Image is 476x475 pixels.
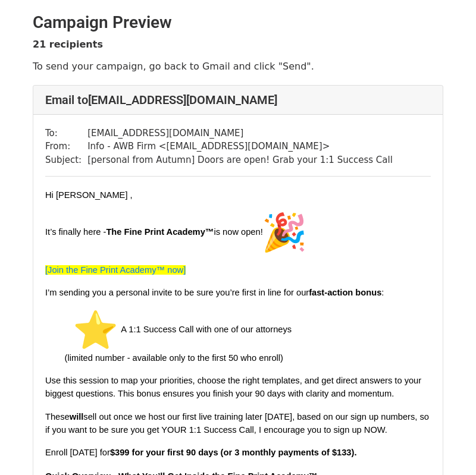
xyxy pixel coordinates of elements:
[33,39,103,50] strong: 21 recipients
[70,412,84,421] b: will
[45,448,110,457] span: Enroll [DATE] for
[381,288,384,297] span: :
[45,127,87,140] td: To:
[263,211,306,254] img: 🎉
[45,93,431,107] h4: Email to [EMAIL_ADDRESS][DOMAIN_NAME]
[214,227,305,237] span: is now open!
[45,153,87,167] td: Subject:
[45,412,431,435] span: These sell out once we host our first live training later [DATE], based on our sign up numbers, s...
[33,12,443,33] h2: Campaign Preview
[74,309,117,351] img: ⭐
[45,227,106,237] span: It’s finally here -
[45,265,186,275] a: [Join the Fine Print Academy™ now]
[74,325,292,334] span: ️ A 1:1 Success Call with one of our attorneys
[65,353,283,363] span: (limited number - available only to the first 50 who enroll)
[45,190,133,200] span: Hi [PERSON_NAME] ,
[45,288,309,297] span: I’m sending you a personal invite to be sure you’re first in line for our
[110,448,357,457] span: $399 for your first 90 days (or 3 monthly payments of $133).
[87,140,393,153] td: Info - AWB Firm < [EMAIL_ADDRESS][DOMAIN_NAME] >
[309,288,381,297] span: fast-action bonus
[87,127,393,140] td: [EMAIL_ADDRESS][DOMAIN_NAME]
[87,153,393,167] td: [personal from Autumn] Doors are open! Grab your 1:1 Success Call
[45,140,87,153] td: From:
[45,376,424,398] span: Use this session to map your priorities, choose the right templates, and get direct answers to yo...
[106,227,214,237] span: The Fine Print Academy™
[33,60,443,73] p: To send your campaign, go back to Gmail and click "Send".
